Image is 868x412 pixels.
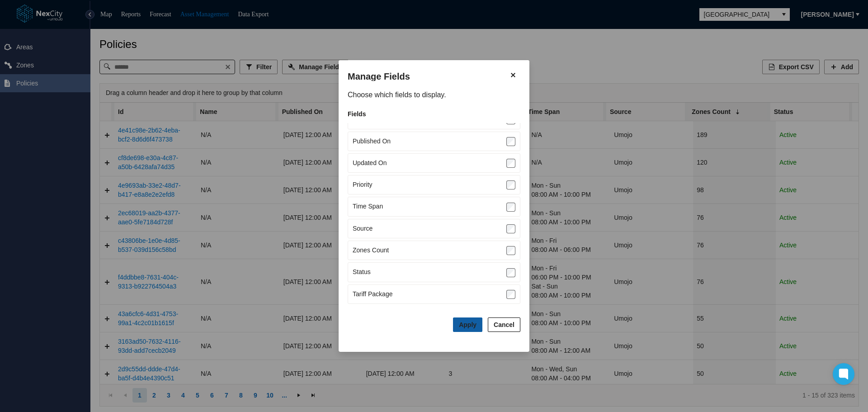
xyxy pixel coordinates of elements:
[348,69,506,81] span: Manage Fields
[348,109,520,118] div: Fields
[353,137,391,146] div: Published On
[453,317,482,332] button: Apply
[353,224,373,233] div: Source
[348,90,520,100] div: Choose which fields to display.
[506,68,520,82] button: Close
[353,158,387,168] div: Updated On
[353,202,383,211] div: Time Span
[459,321,476,328] span: Apply
[494,320,514,329] span: Cancel
[353,180,373,189] div: Priority
[353,246,389,255] div: Zones Count
[488,317,520,332] button: Cancel
[353,267,371,277] div: Status
[353,289,392,299] div: Tariff Package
